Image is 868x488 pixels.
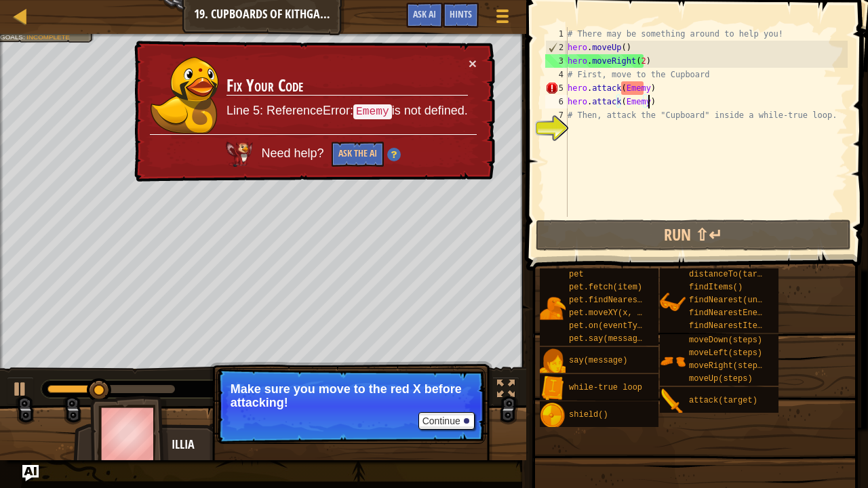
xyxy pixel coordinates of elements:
[569,321,696,331] span: pet.on(eventType, handler)
[231,382,471,409] p: Make sure you move to the red X before attacking!
[689,270,777,279] span: distanceTo(target)
[450,7,472,20] span: Hints
[7,377,34,405] button: Ctrl + P: Play
[660,289,686,315] img: portrait.png
[545,108,568,122] div: 7
[569,410,608,420] span: shield()
[689,321,772,331] span: findNearestItem()
[486,3,519,35] button: Show game menu
[689,396,757,405] span: attack(target)
[569,283,642,292] span: pet.fetch(item)
[569,270,584,279] span: pet
[569,308,647,318] span: pet.moveXY(x, y)
[569,383,642,392] span: while-true loop
[226,142,253,166] img: AI
[689,361,767,371] span: moveRight(steps)
[545,81,568,95] div: 5
[413,7,436,20] span: Ask AI
[689,335,762,345] span: moveDown(steps)
[545,68,568,81] div: 4
[660,388,686,414] img: portrait.png
[492,377,519,405] button: Toggle fullscreen
[545,27,568,41] div: 1
[90,396,169,471] img: thang_avatar_frame.png
[332,142,384,167] button: Ask the AI
[689,308,777,318] span: findNearestEnemy()
[540,348,566,374] img: portrait.png
[540,296,566,321] img: portrait.png
[540,375,566,401] img: portrait.png
[689,374,753,384] span: moveUp(steps)
[569,334,647,344] span: pet.say(message)
[540,403,566,428] img: portrait.png
[387,148,401,161] img: Hint
[689,296,777,305] span: findNearest(units)
[545,54,568,68] div: 3
[22,465,39,481] button: Ask AI
[689,283,743,292] span: findItems()
[660,348,686,374] img: portrait.png
[689,348,762,358] span: moveLeft(steps)
[536,220,852,251] button: Run ⇧↵
[226,77,468,96] h3: Fix Your Code
[261,146,327,160] span: Need help?
[545,95,568,108] div: 6
[569,296,701,305] span: pet.findNearestByType(type)
[151,57,218,134] img: duck_okar.png
[546,41,568,54] div: 2
[569,356,627,365] span: say(message)
[226,102,468,120] p: Line 5: ReferenceError: is not defined.
[545,122,568,136] div: 8
[406,3,443,28] button: Ask AI
[353,104,392,119] code: Ememy
[469,56,477,70] button: ×
[172,436,439,453] div: Illia
[418,412,475,430] button: Continue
